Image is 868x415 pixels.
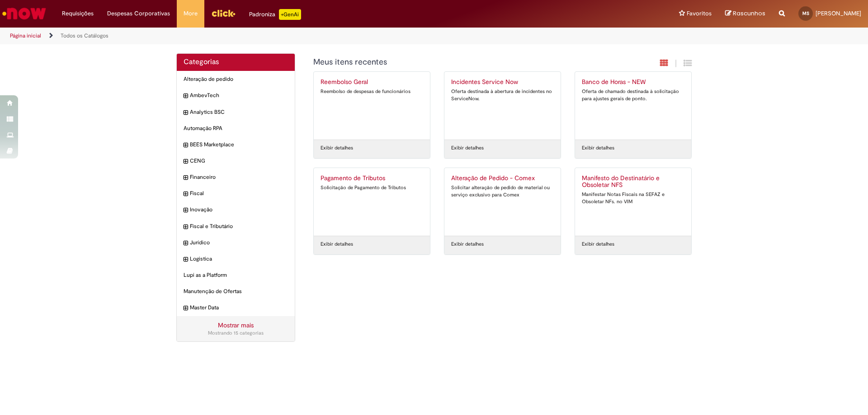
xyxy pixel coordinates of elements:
[184,9,198,18] span: More
[177,169,295,186] div: expandir categoria Financeiro Financeiro
[190,255,288,263] span: Logistica
[190,108,288,116] span: Analytics BSC
[177,299,295,316] div: expandir categoria Master Data Master Data
[184,255,188,264] i: expandir categoria Logistica
[177,87,295,104] div: expandir categoria AmbevTech AmbevTech
[582,191,684,205] div: Manifestar Notas Fiscais na SEFAZ e Obsoletar NFs. no VIM
[190,141,288,149] span: BEES Marketplace
[279,9,301,20] p: +GenAi
[177,267,295,284] div: Lupi as a Platform
[177,120,295,137] div: Automação RPA
[177,251,295,267] div: expandir categoria Logistica Logistica
[177,283,295,300] div: Manutenção de Ofertas
[321,79,423,86] h2: Reembolso Geral
[802,10,809,16] span: MS
[451,175,554,182] h2: Alteração de Pedido - Comex
[582,175,684,189] h2: Manifesto do Destinatário e Obsoletar NFS
[10,32,41,39] a: Página inicial
[1,5,47,23] img: ServiceNow
[184,75,288,83] span: Alteração de pedido
[444,168,561,236] a: Alteração de Pedido - Comex Solicitar alteração de pedido de material ou serviço exclusivo para C...
[684,59,692,67] i: Exibição de grade
[184,190,188,199] i: expandir categoria Fiscal
[451,184,554,198] div: Solicitar alteração de pedido de material ou serviço exclusivo para Comex
[7,28,572,44] ul: Trilhas de página
[184,288,288,295] span: Manutenção de Ofertas
[190,92,288,99] span: AmbevTech
[660,59,668,67] i: Exibição em cartão
[177,104,295,121] div: expandir categoria Analytics BSC Analytics BSC
[321,241,353,248] a: Exibir detalhes
[314,72,430,140] a: Reembolso Geral Reembolso de despesas de funcionários
[190,157,288,165] span: CENG
[184,108,188,117] i: expandir categoria Analytics BSC
[451,79,554,86] h2: Incidentes Service Now
[190,223,288,230] span: Fiscal e Tributário
[177,71,295,88] div: Alteração de pedido
[184,92,188,101] i: expandir categoria AmbevTech
[184,304,188,313] i: expandir categoria Master Data
[575,168,691,236] a: Manifesto do Destinatário e Obsoletar NFS Manifestar Notas Fiscais na SEFAZ e Obsoletar NFs. no VIM
[582,88,684,102] div: Oferta de chamado destinada à solicitação para ajustes gerais de ponto.
[177,201,295,218] div: expandir categoria Inovação Inovação
[321,175,423,182] h2: Pagamento de Tributos
[314,168,430,236] a: Pagamento de Tributos Solicitação de Pagamento de Tributos
[444,72,561,140] a: Incidentes Service Now Oferta destinada à abertura de incidentes no ServiceNow.
[184,125,288,132] span: Automação RPA
[451,241,484,248] a: Exibir detalhes
[107,9,170,18] span: Despesas Corporativas
[177,218,295,235] div: expandir categoria Fiscal e Tributário Fiscal e Tributário
[184,157,188,166] i: expandir categoria CENG
[190,206,288,214] span: Inovação
[249,9,301,20] div: Padroniza
[184,141,188,150] i: expandir categoria BEES Marketplace
[190,239,288,247] span: Jurídico
[321,88,423,95] div: Reembolso de despesas de funcionários
[177,71,295,316] ul: Categorias
[687,9,712,18] span: Favoritos
[177,136,295,153] div: expandir categoria BEES Marketplace BEES Marketplace
[61,32,108,39] a: Todos os Catálogos
[321,145,353,152] a: Exibir detalhes
[177,234,295,251] div: expandir categoria Jurídico Jurídico
[313,58,594,67] h1: {"description":"","title":"Meus itens recentes"} Categoria
[575,72,691,140] a: Banco de Horas - NEW Oferta de chamado destinada à solicitação para ajustes gerais de ponto.
[177,153,295,169] div: expandir categoria CENG CENG
[190,190,288,197] span: Fiscal
[184,173,188,182] i: expandir categoria Financeiro
[184,206,188,215] i: expandir categoria Inovação
[177,185,295,202] div: expandir categoria Fiscal Fiscal
[190,304,288,312] span: Master Data
[184,330,288,337] div: Mostrando 15 categorias
[62,9,94,18] span: Requisições
[184,223,188,232] i: expandir categoria Fiscal e Tributário
[211,6,236,20] img: click_logo_yellow_360x200.png
[184,239,188,248] i: expandir categoria Jurídico
[582,145,614,152] a: Exibir detalhes
[675,58,677,69] span: |
[184,58,288,66] h2: Categorias
[725,9,765,18] a: Rascunhos
[190,173,288,181] span: Financeiro
[451,145,484,152] a: Exibir detalhes
[582,79,684,86] h2: Banco de Horas - NEW
[816,9,861,17] span: [PERSON_NAME]
[451,88,554,102] div: Oferta destinada à abertura de incidentes no ServiceNow.
[184,271,288,279] span: Lupi as a Platform
[582,241,614,248] a: Exibir detalhes
[218,321,254,329] a: Mostrar mais
[321,184,423,191] div: Solicitação de Pagamento de Tributos
[733,9,765,18] span: Rascunhos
